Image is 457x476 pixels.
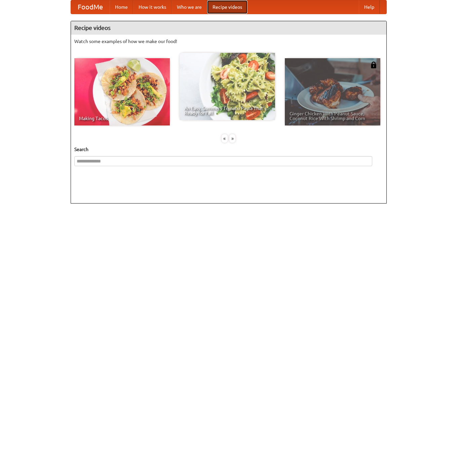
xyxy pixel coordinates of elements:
a: An Easy, Summery Tomato Pasta That's Ready for Fall [180,53,275,120]
a: FoodMe [71,0,110,14]
a: Who we are [172,0,207,14]
span: Making Tacos [79,116,165,121]
div: « [222,134,228,143]
img: 483408.png [370,62,377,68]
span: An Easy, Summery Tomato Pasta That's Ready for Fall [184,106,270,115]
p: Watch some examples of how we make our food! [74,38,383,45]
h5: Search [74,146,383,153]
a: Recipe videos [207,0,247,14]
div: » [229,134,235,143]
a: How it works [133,0,172,14]
a: Home [110,0,133,14]
a: Making Tacos [74,58,170,125]
a: Help [359,0,380,14]
h4: Recipe videos [71,21,386,35]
